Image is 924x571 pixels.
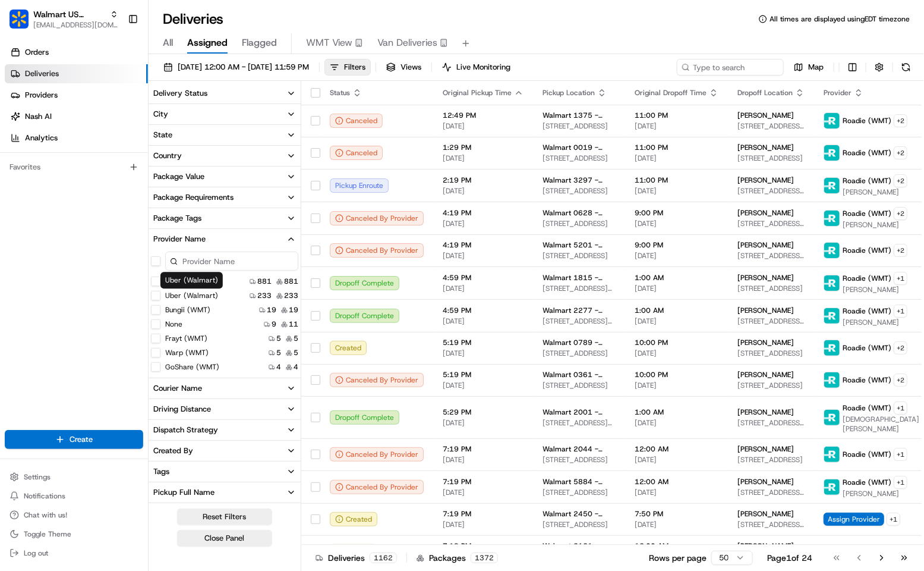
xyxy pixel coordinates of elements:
span: 5:19 PM [443,370,524,379]
div: Start new chat [40,114,195,126]
button: Notifications [5,488,143,504]
button: +2 [894,114,907,127]
span: [PERSON_NAME] [737,370,794,379]
span: API Documentation [112,173,191,185]
span: [DATE] [635,121,718,131]
button: Chat with us! [5,507,143,523]
span: [DATE] [443,455,524,465]
button: Package Value [149,167,301,187]
span: 881 [257,277,272,286]
button: Package Tags [149,208,301,228]
button: Walmart US Stores [33,8,105,20]
button: Reset Filters [177,509,272,525]
span: Walmart 0789 - [GEOGRAPHIC_DATA], [GEOGRAPHIC_DATA] [543,338,616,347]
button: +2 [894,174,907,187]
span: Deliveries [25,68,59,79]
span: Walmart 5884 - [GEOGRAPHIC_DATA], [GEOGRAPHIC_DATA] [543,477,616,487]
span: Roadie (WMT) [843,274,891,283]
span: Roadie (WMT) [843,306,891,316]
span: 7:19 PM [443,477,524,487]
span: 5:19 PM [443,338,524,347]
span: Roadie (WMT) [843,209,891,218]
label: Uber (Walmart) [165,291,218,300]
span: Roadie (WMT) [843,343,891,353]
div: Uber (Walmart) [160,272,223,289]
span: Orders [25,47,49,58]
div: Package Tags [153,213,201,224]
span: [PERSON_NAME] [843,489,907,498]
div: Page 1 of 24 [767,552,812,564]
img: roadie-logo-v2.jpg [824,308,840,324]
span: 233 [257,291,272,300]
span: [PERSON_NAME] [737,509,794,519]
span: Nash AI [25,111,52,122]
button: Canceled By Provider [330,373,424,387]
span: [STREET_ADDRESS] [737,153,805,163]
div: Canceled By Provider [330,243,424,258]
span: 4 [276,362,281,372]
span: 19 [289,305,298,315]
button: Map [789,59,829,76]
span: Original Dropoff Time [635,88,707,98]
button: +2 [894,146,907,159]
a: Providers [5,86,148,105]
span: Walmart 2044 - [GEOGRAPHIC_DATA], [GEOGRAPHIC_DATA] [543,444,616,454]
span: Walmart 3297 - [GEOGRAPHIC_DATA], [GEOGRAPHIC_DATA] [543,175,616,185]
span: [PERSON_NAME] [737,240,794,250]
span: [PERSON_NAME] [737,407,794,417]
span: All [163,36,173,50]
label: None [165,319,182,329]
button: Driving Distance [149,399,301,419]
span: [DATE] [443,284,524,293]
button: City [149,104,301,124]
span: [PERSON_NAME] [737,175,794,185]
span: Walmart 2277 - [GEOGRAPHIC_DATA], [GEOGRAPHIC_DATA] [543,306,616,315]
span: Create [70,434,93,445]
span: 11 [289,319,298,329]
div: Pickup Full Name [153,487,215,498]
span: 11:00 PM [635,143,718,152]
img: roadie-logo-v2.jpg [824,275,840,291]
a: Orders [5,43,148,62]
button: Created [330,512,377,526]
a: Nash AI [5,107,148,126]
div: Canceled [330,146,383,160]
span: 9:00 PM [635,208,718,218]
span: [PERSON_NAME] [737,143,794,152]
div: Canceled By Provider [330,211,424,225]
span: [STREET_ADDRESS] [543,455,616,465]
div: Courier Name [153,383,202,394]
span: Walmart 1375 - [GEOGRAPHIC_DATA], [GEOGRAPHIC_DATA] [543,111,616,120]
button: Create [5,430,143,449]
span: Van Deliveries [377,36,437,50]
span: [DATE] [635,186,718,196]
span: Roadie (WMT) [843,403,891,413]
button: Tags [149,462,301,482]
a: Deliveries [5,64,148,83]
span: 4:19 PM [443,208,524,218]
span: [PERSON_NAME] [843,318,907,327]
span: 12:00 AM [635,444,718,454]
span: 5 [294,334,298,343]
button: [DATE] 12:00 AM - [DATE] 11:59 PM [158,59,314,76]
img: roadie-logo-v2.jpg [824,178,840,193]
span: [STREET_ADDRESS] [543,186,616,196]
button: [EMAIL_ADDRESS][DOMAIN_NAME] [33,20,118,30]
span: [STREET_ADDRESS][PERSON_NAME] [737,186,805,196]
span: 2:19 PM [443,175,524,185]
span: Toggle Theme [24,529,71,539]
span: 9 [272,319,276,329]
span: 5 [276,334,281,343]
span: 881 [284,277,298,286]
span: 5 [276,348,281,357]
span: Walmart 0361 - [GEOGRAPHIC_DATA], [GEOGRAPHIC_DATA] [543,370,616,379]
span: 4 [294,362,298,372]
span: [DATE] [635,316,718,326]
img: Walmart US Stores [10,10,29,29]
span: [STREET_ADDRESS][PERSON_NAME] [737,251,805,261]
span: Log out [24,548,48,558]
button: Canceled [330,114,383,128]
span: Pylon [118,202,144,211]
span: [STREET_ADDRESS][PERSON_NAME] [737,520,805,529]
